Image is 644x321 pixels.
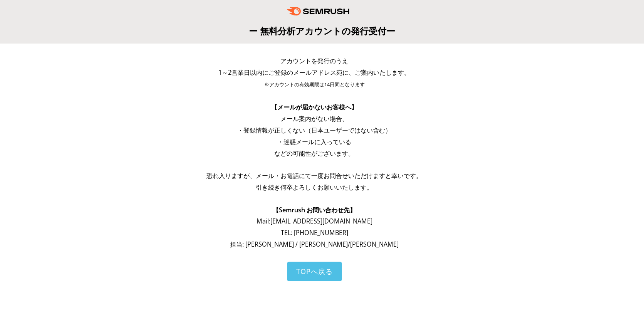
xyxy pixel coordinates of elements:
span: TEL: [PHONE_NUMBER] [281,229,348,237]
span: TOPへ戻る [296,267,333,276]
span: 【Semrush お問い合わせ先】 [273,206,356,214]
span: アカウントを発行のうえ [280,57,348,65]
span: ー 無料分析アカウントの発行受付ー [249,25,395,37]
span: 担当: [PERSON_NAME] / [PERSON_NAME]/[PERSON_NAME] [230,240,399,249]
span: ・迷惑メールに入っている [277,138,351,146]
span: 1～2営業日以内にご登録のメールアドレス宛に、ご案内いたします。 [218,68,410,77]
span: メール案内がない場合、 [280,114,348,123]
span: Mail: [EMAIL_ADDRESS][DOMAIN_NAME] [257,217,372,225]
span: 恐れ入りますが、メール・お電話にて一度お問合せいただけますと幸いです。 [206,171,422,180]
span: 【メールが届かないお客様へ】 [271,103,357,111]
span: ・登録情報が正しくない（日本ユーザーではない含む） [237,126,391,134]
a: TOPへ戻る [287,262,342,281]
span: ※アカウントの有効期限は14日間となります [264,81,365,88]
span: 引き続き何卒よろしくお願いいたします。 [256,183,373,192]
span: などの可能性がございます。 [274,149,354,158]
